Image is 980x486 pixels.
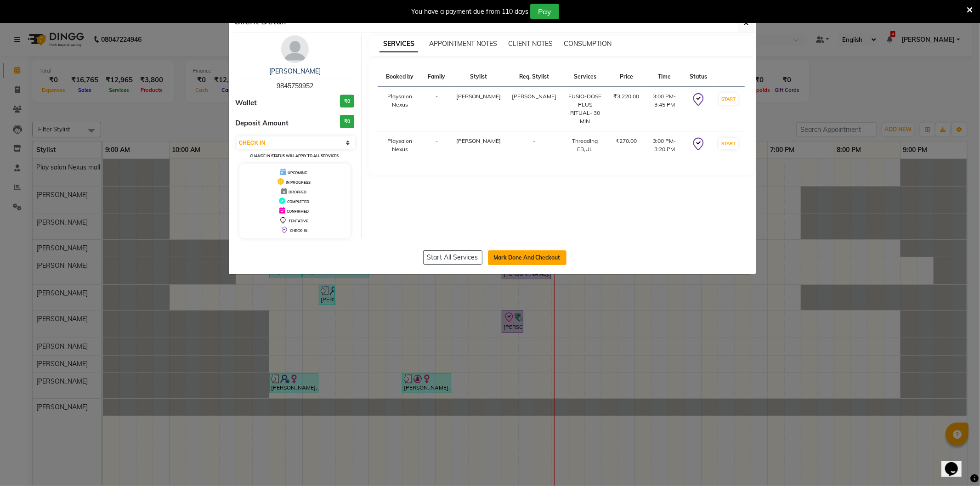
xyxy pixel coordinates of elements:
[645,87,685,131] td: 3:00 PM-3:45 PM
[378,67,422,87] th: Booked by
[941,449,971,477] iframe: chat widget
[340,95,354,108] h3: ₹0
[456,137,501,144] span: [PERSON_NAME]
[288,170,307,175] span: UPCOMING
[451,67,506,87] th: Stylist
[512,93,556,100] span: [PERSON_NAME]
[378,131,422,159] td: Playsalon Nexus
[429,40,497,48] span: APPOINTMENT NOTES
[567,137,602,153] div: Threading EB,UL
[378,87,422,131] td: Playsalon Nexus
[236,118,289,129] span: Deposit Amount
[423,250,482,265] button: Start All Services
[287,209,309,214] span: CONFIRMED
[236,98,257,108] span: Wallet
[567,92,602,125] div: FUSIO-DOSE PLUS RITUAL- 30 MIN
[422,131,451,159] td: -
[506,67,562,87] th: Req. Stylist
[380,36,418,52] span: SERVICES
[530,4,559,19] button: Pay
[456,93,501,100] span: [PERSON_NAME]
[508,40,553,48] span: CLIENT NOTES
[608,67,645,87] th: Price
[422,67,451,87] th: Family
[562,67,608,87] th: Services
[250,153,340,158] small: Change in status will apply to all services.
[277,82,313,90] span: 9845759952
[506,131,562,159] td: -
[289,190,306,194] span: DROPPED
[411,7,528,17] div: You have a payment due from 110 days
[645,131,685,159] td: 3:00 PM-3:20 PM
[286,180,311,185] span: IN PROGRESS
[719,93,738,105] button: START
[719,138,738,149] button: START
[645,67,685,87] th: Time
[684,67,713,87] th: Status
[269,67,321,75] a: [PERSON_NAME]
[614,92,640,101] div: ₹3,220.00
[289,219,308,223] span: TENTATIVE
[287,199,309,204] span: COMPLETED
[340,115,354,128] h3: ₹0
[290,228,307,233] span: CHECK-IN
[422,87,451,131] td: -
[564,40,612,48] span: CONSUMPTION
[281,35,309,63] img: avatar
[488,250,566,265] button: Mark Done And Checkout
[614,137,640,145] div: ₹270.00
